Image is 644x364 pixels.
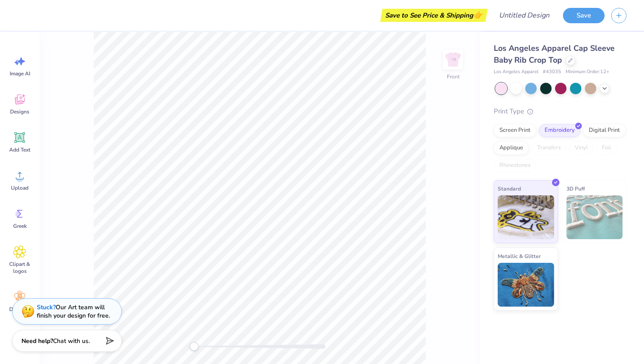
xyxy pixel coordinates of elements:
[447,73,460,81] div: Front
[10,108,29,115] span: Designs
[190,342,198,351] div: Accessibility label
[566,195,623,239] img: 3D Puff
[494,159,536,172] div: Rhinestones
[539,124,580,137] div: Embroidery
[566,184,585,193] span: 3D Puff
[444,51,462,68] img: Front
[5,261,34,275] span: Clipart & logos
[531,141,566,155] div: Transfers
[596,141,617,155] div: Foil
[13,223,27,230] span: Greek
[498,251,541,261] span: Metallic & Glitter
[37,303,56,311] strong: Stuck?
[569,141,594,155] div: Vinyl
[9,306,30,313] span: Decorate
[11,184,28,191] span: Upload
[566,68,609,76] span: Minimum Order: 12 +
[53,337,90,345] span: Chat with us.
[10,70,30,77] span: Image AI
[473,10,483,20] span: 👉
[492,7,556,24] input: Untitled Design
[583,124,626,137] div: Digital Print
[494,43,615,65] span: Los Angeles Apparel Cap Sleeve Baby Rib Crop Top
[494,68,538,76] span: Los Angeles Apparel
[494,106,626,117] div: Print Type
[563,8,605,23] button: Save
[494,141,529,155] div: Applique
[543,68,561,76] span: # 43035
[498,195,554,239] img: Standard
[382,9,485,22] div: Save to See Price & Shipping
[21,337,53,345] strong: Need help?
[498,263,554,307] img: Metallic & Glitter
[494,124,536,137] div: Screen Print
[9,146,30,153] span: Add Text
[37,303,110,320] div: Our Art team will finish your design for free.
[498,184,521,193] span: Standard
